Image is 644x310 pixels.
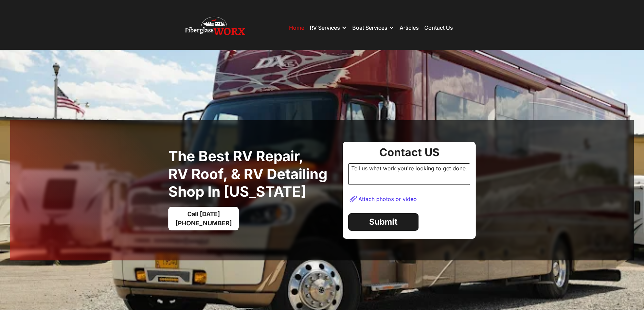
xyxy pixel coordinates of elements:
div: Contact US [348,147,470,158]
a: Articles [400,24,419,31]
a: Contact Us [424,24,453,31]
a: Call [DATE][PHONE_NUMBER] [168,207,239,230]
div: Attach photos or video [358,196,417,202]
div: Boat Services [352,24,387,31]
a: Home [289,24,304,31]
div: Tell us what work you're looking to get done. [348,163,470,185]
a: Submit [348,213,419,231]
h1: The best RV Repair, RV Roof, & RV Detailing Shop in [US_STATE] [168,147,337,201]
div: RV Services [310,24,340,31]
